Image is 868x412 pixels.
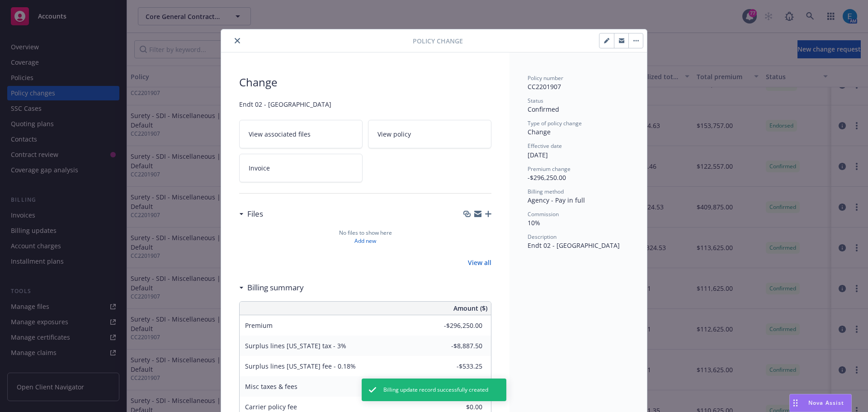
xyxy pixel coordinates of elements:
[413,36,463,46] span: Policy Change
[528,97,543,104] span: Status
[528,165,571,173] span: Premium change
[383,386,488,394] span: Billing update record successfully created
[245,403,297,411] span: Carrier policy fee
[528,188,564,195] span: Billing method
[528,151,548,159] span: [DATE]
[790,394,801,412] div: Drag to move
[239,120,363,148] a: View associated files
[528,82,561,91] span: CC2201907
[528,74,563,82] span: Policy number
[528,210,559,218] span: Commission
[239,282,304,294] div: Billing summary
[468,258,491,267] a: View all
[239,74,491,90] span: Change
[789,394,852,412] button: Nova Assist
[249,163,270,173] span: Invoice
[528,218,540,227] span: 10%
[429,318,488,332] input: 0.00
[808,399,844,407] span: Nova Assist
[239,154,363,182] a: Invoice
[528,142,562,150] span: Effective date
[368,120,491,148] a: View policy
[377,129,411,139] span: View policy
[245,341,346,350] span: Surplus lines [US_STATE] tax - 3%
[429,359,488,373] input: 0.00
[528,233,557,241] span: Description
[528,173,566,182] span: -$296,250.00
[354,237,376,245] a: Add new
[245,382,297,391] span: Misc taxes & fees
[239,99,491,109] span: Endt 02 - [GEOGRAPHIC_DATA]
[245,321,273,330] span: Premium
[245,362,356,370] span: Surplus lines [US_STATE] fee - 0.18%
[232,35,243,46] button: close
[239,208,263,220] div: Files
[528,105,559,114] span: Confirmed
[528,119,582,127] span: Type of policy change
[453,303,487,313] span: Amount ($)
[247,208,263,220] h3: Files
[528,128,551,136] span: Change
[339,229,392,237] span: No files to show here
[429,339,488,352] input: 0.00
[528,241,620,250] span: Endt 02 - [GEOGRAPHIC_DATA]
[528,196,585,204] span: Agency - Pay in full
[249,129,311,139] span: View associated files
[247,282,304,294] h3: Billing summary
